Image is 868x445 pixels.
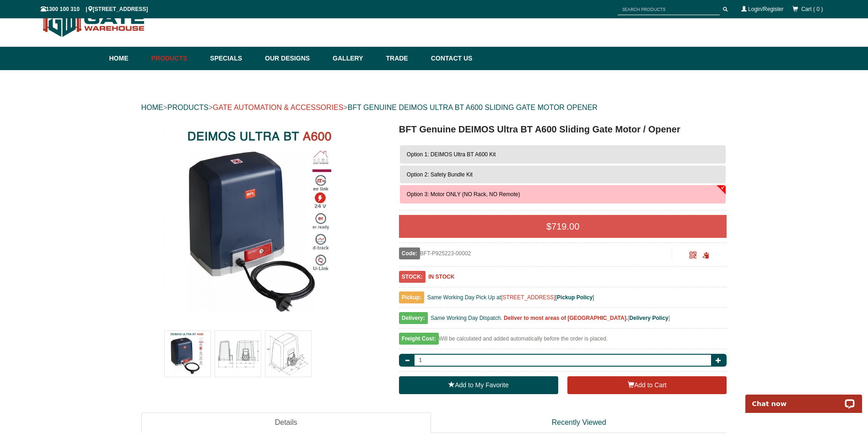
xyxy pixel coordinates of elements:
a: Login/Register [748,6,783,12]
img: BFT Genuine DEIMOS Ultra BT A600 Sliding Gate Motor / Opener [265,331,311,377]
h1: BFT Genuine DEIMOS Ultra BT A600 Sliding Gate Motor / Opener [399,122,727,136]
img: BFT Genuine DEIMOS Ultra BT A600 Sliding Gate Motor / Opener [165,331,210,377]
div: [ ] [399,313,727,329]
div: $ [399,215,727,238]
div: Will be calculated and added automatically before the order is placed. [399,333,727,349]
span: STOCK: [399,271,426,283]
a: BFT GENUINE DEIMOS ULTRA BT A600 SLIDING GATE MOTOR OPENER [348,104,598,111]
input: SEARCH PRODUCTS [618,4,720,15]
iframe: LiveChat chat widget [739,384,868,413]
span: Pickup: [399,291,424,303]
a: HOME [141,104,163,111]
span: Same Working Day Pick Up at [ ] [427,294,594,301]
span: Freight Cost: [399,333,439,345]
a: Home [109,47,147,70]
span: Click to copy the URL [702,252,709,259]
span: 719.00 [551,221,579,231]
b: Deliver to most areas of [GEOGRAPHIC_DATA]. [504,315,628,321]
a: Our Designs [260,47,328,70]
img: BFT Genuine DEIMOS Ultra BT A600 Sliding Gate Motor / Opener - Option 3: Motor ONLY (NO Rack, NO ... [162,122,364,324]
span: Code: [399,247,420,259]
button: Option 3: Motor ONLY (NO Rack, NO Remote) [400,185,726,203]
span: Option 1: DEIMOS Ultra BT A600 Kit [407,151,496,158]
a: Products [147,47,206,70]
span: Option 2: Safety Bundle Kit [407,171,473,178]
span: Delivery: [399,312,428,324]
button: Add to Cart [567,376,727,395]
button: Option 2: Safety Bundle Kit [400,165,726,184]
a: Gallery [328,47,381,70]
a: Delivery Policy [629,315,668,321]
a: GATE AUTOMATION & ACCESSORIES [213,104,343,111]
button: Option 1: DEIMOS Ultra BT A600 Kit [400,145,726,164]
span: Option 3: Motor ONLY (NO Rack, NO Remote) [407,191,520,198]
a: Add to My Favorite [399,376,558,395]
div: BFT-P925223-00002 [399,247,672,259]
b: IN STOCK [428,274,454,280]
a: BFT Genuine DEIMOS Ultra BT A600 Sliding Gate Motor / Opener - Option 3: Motor ONLY (NO Rack, NO ... [142,122,384,324]
a: Details [141,412,431,433]
a: Trade [381,47,426,70]
a: Specials [205,47,260,70]
a: Click to enlarge and scan to share. [690,253,696,259]
a: Pickup Policy [557,294,593,301]
span: Cart ( 0 ) [801,6,823,12]
div: > > > [141,93,727,122]
a: Contact Us [426,47,473,70]
a: [STREET_ADDRESS] [501,294,555,301]
a: PRODUCTS [167,104,209,111]
img: BFT Genuine DEIMOS Ultra BT A600 Sliding Gate Motor / Opener [215,331,261,377]
span: 1300 100 310 | [STREET_ADDRESS] [41,6,148,12]
a: Recently Viewed [431,412,727,433]
span: Same Working Day Dispatch. [431,315,502,321]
